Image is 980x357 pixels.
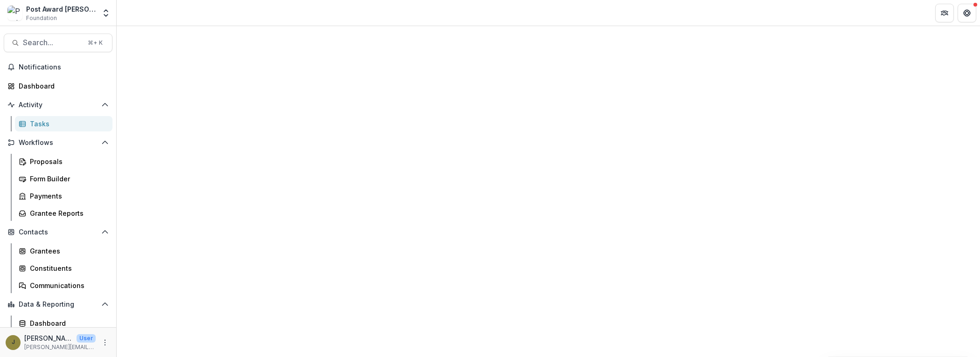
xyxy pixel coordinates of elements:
div: Proposals [30,157,105,166]
a: Proposals [15,154,112,169]
div: Post Award [PERSON_NAME] Childs Memorial Fund [26,4,96,14]
button: More [99,337,111,348]
button: Open entity switcher [99,4,112,22]
span: Workflows [19,139,98,147]
span: Contacts [19,228,98,236]
div: ⌘ + K [86,38,105,48]
span: Foundation [26,14,57,22]
p: [PERSON_NAME][EMAIL_ADDRESS][PERSON_NAME][DOMAIN_NAME] [24,343,96,351]
div: Constituents [30,263,105,273]
div: Dashboard [19,81,105,91]
button: Open Data & Reporting [4,297,112,312]
a: Payments [15,188,112,204]
button: Notifications [4,60,112,75]
span: Data & Reporting [19,301,98,309]
div: Communications [30,281,105,290]
a: Grantee Reports [15,206,112,221]
div: Grantee Reports [30,208,105,218]
button: Open Contacts [4,225,112,240]
span: Activity [19,101,98,109]
div: Jamie [12,339,15,345]
span: Search... [23,38,82,47]
div: Tasks [30,119,105,129]
a: Communications [15,278,112,293]
span: Notifications [19,63,109,71]
p: [PERSON_NAME] [24,333,73,343]
div: Grantees [30,246,105,256]
button: Search... [4,34,112,52]
button: Open Workflows [4,135,112,150]
a: Grantees [15,243,112,259]
button: Partners [935,4,954,22]
a: Tasks [15,116,112,131]
a: Dashboard [15,316,112,331]
div: Payments [30,191,105,201]
div: Form Builder [30,174,105,184]
p: User [77,334,96,343]
button: Get Help [958,4,976,22]
a: Constituents [15,261,112,276]
button: Open Activity [4,97,112,112]
img: Post Award Jane Coffin Childs Memorial Fund [7,6,22,21]
div: Dashboard [30,318,105,328]
a: Dashboard [4,78,112,94]
a: Form Builder [15,171,112,186]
